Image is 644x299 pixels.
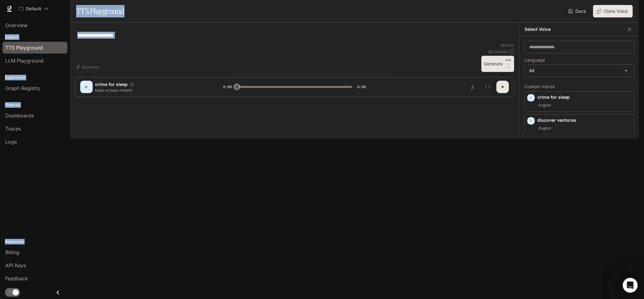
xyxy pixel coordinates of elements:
span: 0:02 [357,84,366,90]
p: kapa vs kapu meanin [95,88,208,93]
p: Custom Voices [524,84,634,89]
button: Copy Voice ID [128,83,136,86]
p: crime for sleep [537,94,632,100]
a: Docs [567,5,588,17]
p: discover ventures [537,117,632,123]
button: GenerateCTRL +⏎ [481,56,514,72]
button: Shortcuts [75,62,101,72]
div: D [81,82,91,92]
span: English [537,125,552,132]
p: 19 / 1000 [500,43,514,48]
button: Download audio [466,81,479,93]
p: $ 0.000190 [488,49,508,55]
span: 0:00 [223,84,232,90]
div: All [525,65,634,77]
p: Language [524,58,545,62]
button: All workspaces [16,2,51,15]
p: Default [26,6,41,12]
p: crime for sleep [95,81,128,88]
h1: TTS Playground [76,5,124,17]
p: ⏎ [505,58,512,69]
iframe: Intercom live chat [623,278,638,293]
span: English [537,102,552,109]
button: Clone Voice [593,5,633,17]
p: CTRL + [505,58,512,66]
button: Inspect [481,81,494,93]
